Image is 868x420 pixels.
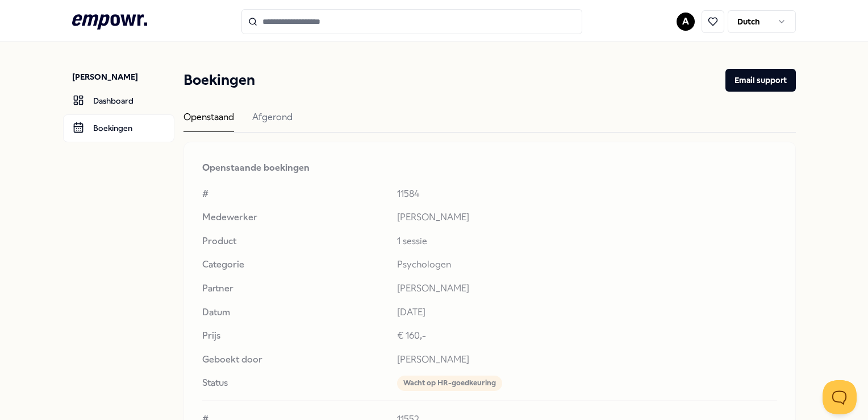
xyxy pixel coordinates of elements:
p: Product [202,234,387,249]
p: [PERSON_NAME] [72,71,174,83]
p: Prijs [202,328,387,343]
button: A [677,13,695,31]
a: Boekingen [63,114,174,142]
p: Datum [202,305,387,320]
button: Email support [725,69,796,92]
input: Search for products, categories or subcategories [241,9,582,34]
h1: Boekingen [183,69,255,92]
p: [PERSON_NAME] [397,352,777,367]
p: 11584 [397,187,777,201]
p: Geboekt door [202,352,387,367]
p: Partner [202,281,387,296]
p: [PERSON_NAME] [397,210,777,225]
p: [PERSON_NAME] [397,281,777,296]
p: Openstaande boekingen [202,160,777,175]
p: Psychologen [397,257,777,272]
p: € 160,- [397,328,777,343]
p: Categorie [202,257,387,272]
p: [DATE] [397,305,777,320]
div: Wacht op HR-goedkeuring [397,376,502,390]
div: Afgerond [252,110,293,132]
p: 1 sessie [397,234,777,249]
iframe: Help Scout Beacon - Open [823,380,857,414]
div: Openstaand [183,110,234,132]
p: # [202,187,387,201]
a: Dashboard [63,87,174,114]
p: Medewerker [202,210,387,225]
p: Status [202,376,387,390]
